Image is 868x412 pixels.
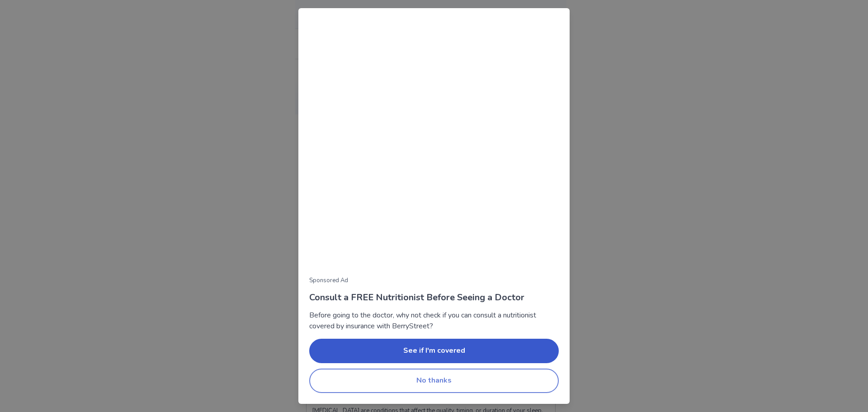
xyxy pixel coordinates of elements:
button: See if I'm covered [309,339,559,363]
p: Before going to the doctor, why not check if you can consult a nutritionist covered by insurance ... [309,310,559,331]
img: Woman consulting with nutritionist on phone [309,19,559,269]
p: Consult a FREE Nutritionist Before Seeing a Doctor [309,291,559,304]
button: No thanks [309,369,559,393]
p: Sponsored Ad [309,276,559,285]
